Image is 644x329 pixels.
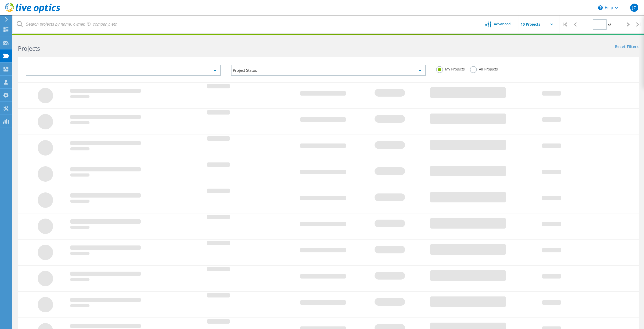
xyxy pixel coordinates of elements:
[18,44,40,53] b: Projects
[494,22,511,26] span: Advanced
[13,15,478,33] input: Search projects by name, owner, ID, company, etc
[632,6,636,10] span: JC
[608,23,611,27] span: of
[615,45,639,49] a: Reset Filters
[5,11,60,14] a: Live Optics Dashboard
[598,5,603,10] svg: \n
[559,15,570,34] div: |
[470,66,498,71] label: All Projects
[231,65,426,76] div: Project Status
[436,66,465,71] label: My Projects
[633,15,644,34] div: |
